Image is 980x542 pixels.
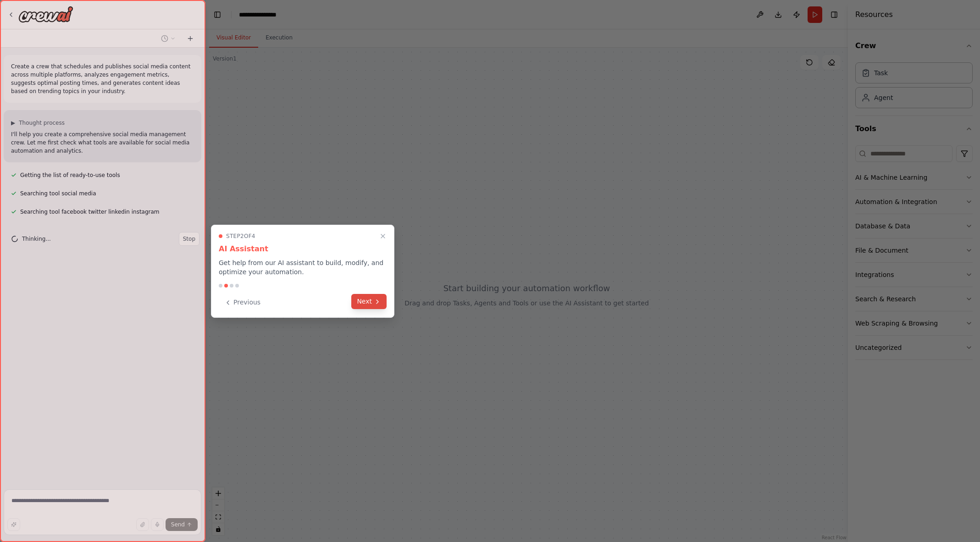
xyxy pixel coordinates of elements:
h3: AI Assistant [219,243,387,254]
button: Close walkthrough [377,231,388,242]
button: Next [351,294,387,309]
p: Get help from our AI assistant to build, modify, and optimize your automation. [219,258,387,277]
button: Previous [219,295,266,310]
span: Step 2 of 4 [226,232,255,240]
button: Hide left sidebar [211,8,224,21]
